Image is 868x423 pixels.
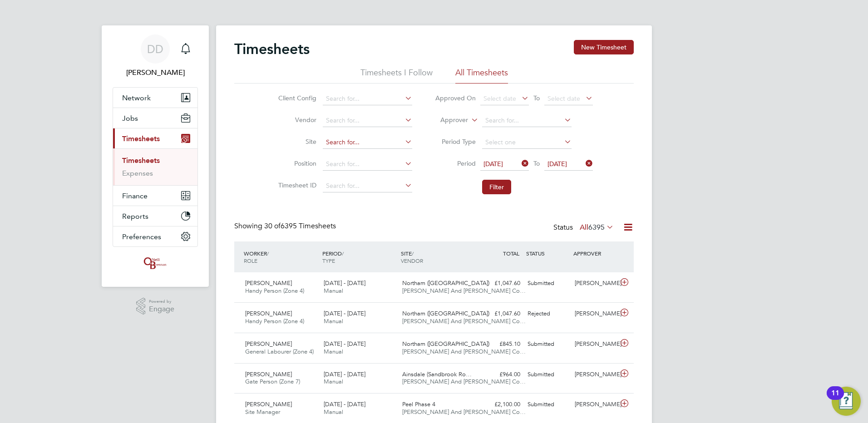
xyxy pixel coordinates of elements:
[324,279,365,287] span: [DATE] - [DATE]
[245,408,280,416] span: Site Manager
[113,88,197,108] button: Network
[482,180,511,194] button: Filter
[264,221,281,231] span: 30 of
[323,180,412,192] input: Search for...
[122,212,148,221] span: Reports
[412,250,414,257] span: /
[477,337,524,352] div: £845.10
[402,310,489,317] span: Northam ([GEOGRAPHIC_DATA])
[455,67,508,84] li: All Timesheets
[524,306,571,321] div: Rejected
[531,157,542,169] span: To
[245,348,314,355] span: General Labourer (Zone 4)
[402,279,489,287] span: Northam ([GEOGRAPHIC_DATA])
[477,306,524,321] div: £1,047.60
[402,317,526,325] span: [PERSON_NAME] And [PERSON_NAME] Co…
[136,298,175,315] a: Powered byEngage
[402,348,526,355] span: [PERSON_NAME] And [PERSON_NAME] Co…
[571,367,618,382] div: [PERSON_NAME]
[571,397,618,412] div: [PERSON_NAME]
[234,40,310,58] h2: Timesheets
[323,114,412,127] input: Search for...
[323,158,412,171] input: Search for...
[324,287,343,295] span: Manual
[832,387,861,416] button: Open Resource Center, 11 new notifications
[122,232,161,241] span: Preferences
[324,340,365,348] span: [DATE] - [DATE]
[524,367,571,382] div: Submitted
[242,245,320,269] div: WORKER
[524,337,571,352] div: Submitted
[547,94,580,103] span: Select date
[234,221,338,231] div: Showing
[245,340,292,348] span: [PERSON_NAME]
[402,378,526,385] span: [PERSON_NAME] And [PERSON_NAME] Co…
[324,317,343,325] span: Manual
[320,245,399,269] div: PERIOD
[402,408,526,416] span: [PERSON_NAME] And [PERSON_NAME] Co…
[113,206,197,226] button: Reports
[588,223,605,232] span: 6395
[324,408,343,416] span: Manual
[553,221,616,234] div: Status
[524,276,571,291] div: Submitted
[482,114,572,127] input: Search for...
[276,181,316,189] label: Timesheet ID
[571,337,618,352] div: [PERSON_NAME]
[323,136,412,149] input: Search for...
[113,108,197,128] button: Jobs
[342,250,344,257] span: /
[399,245,477,269] div: SITE
[113,256,198,271] a: Go to home page
[122,134,160,143] span: Timesheets
[571,306,618,321] div: [PERSON_NAME]
[831,393,839,405] div: 11
[531,92,542,104] span: To
[245,279,292,287] span: [PERSON_NAME]
[435,94,476,102] label: Approved On
[503,250,519,257] span: TOTAL
[267,250,269,257] span: /
[245,310,292,317] span: [PERSON_NAME]
[323,93,412,105] input: Search for...
[402,340,489,348] span: Northam ([GEOGRAPHIC_DATA])
[435,159,476,167] label: Period
[477,367,524,382] div: £964.00
[113,226,197,246] button: Preferences
[402,400,435,408] span: Peel Phase 4
[324,310,365,317] span: [DATE] - [DATE]
[324,400,365,408] span: [DATE] - [DATE]
[276,138,316,146] label: Site
[149,298,174,305] span: Powered by
[524,397,571,412] div: Submitted
[571,245,618,261] div: APPROVER
[113,34,198,78] a: DD[PERSON_NAME]
[142,256,168,271] img: oneillandbrennan-logo-retina.png
[113,128,197,148] button: Timesheets
[571,276,618,291] div: [PERSON_NAME]
[401,257,423,264] span: VENDOR
[322,257,335,264] span: TYPE
[477,397,524,412] div: £2,100.00
[324,378,343,385] span: Manual
[580,223,614,232] label: All
[483,94,516,103] span: Select date
[245,287,304,295] span: Handy Person (Zone 4)
[427,116,468,125] label: Approver
[245,317,304,325] span: Handy Person (Zone 4)
[122,114,138,123] span: Jobs
[245,370,292,378] span: [PERSON_NAME]
[276,94,316,102] label: Client Config
[113,148,197,185] div: Timesheets
[245,400,292,408] span: [PERSON_NAME]
[276,116,316,124] label: Vendor
[477,276,524,291] div: £1,047.60
[547,160,567,168] span: [DATE]
[122,93,151,102] span: Network
[360,67,433,84] li: Timesheets I Follow
[113,186,197,206] button: Finance
[276,159,316,167] label: Position
[102,25,209,287] nav: Main navigation
[122,192,148,200] span: Finance
[264,221,336,231] span: 6395 Timesheets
